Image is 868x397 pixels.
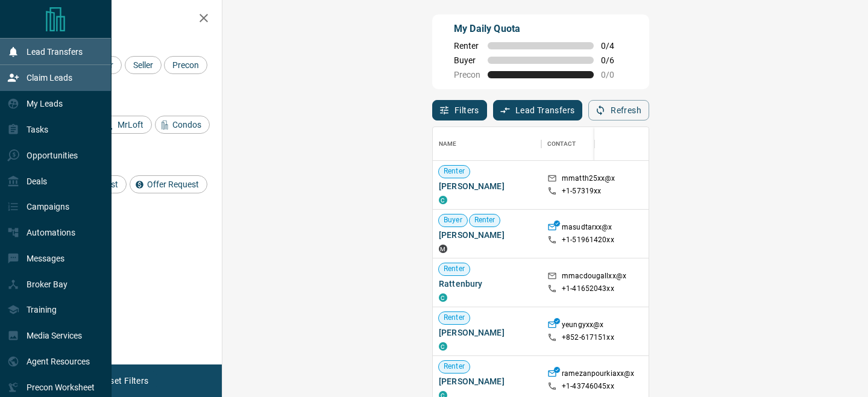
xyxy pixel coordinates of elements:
span: Renter [439,166,470,177]
span: 0 / 4 [601,41,627,51]
span: Precon [454,70,480,80]
span: 0 / 6 [601,55,627,65]
div: Contact [541,127,638,161]
div: Contact [547,127,576,161]
p: +1- 43746045xx [562,381,614,392]
span: Renter [439,264,470,274]
span: Buyer [454,55,480,65]
span: Renter [439,361,470,372]
div: condos.ca [439,293,447,302]
p: My Daily Quota [454,22,627,36]
div: Seller [125,56,162,74]
span: Renter [470,215,500,225]
div: Name [439,127,457,161]
span: [PERSON_NAME] [439,180,535,192]
div: Offer Request [130,175,207,193]
p: mmacdougallxx@x [562,271,626,284]
span: 0 / 0 [601,70,627,80]
span: MrLoft [113,120,148,130]
div: Precon [164,56,207,74]
span: Buyer [439,215,467,225]
div: MrLoft [100,116,152,134]
p: +852- 617151xx [562,333,614,343]
span: Renter [439,313,470,323]
button: Filters [432,100,487,120]
button: Refresh [588,100,649,120]
div: mrloft.ca [439,245,447,253]
span: [PERSON_NAME] [439,327,535,339]
p: +1- 57319xx [562,186,601,196]
div: condos.ca [439,196,447,204]
div: condos.ca [439,342,447,351]
span: Renter [454,41,480,51]
p: masudtarxx@x [562,222,612,235]
button: Lead Transfers [493,100,583,120]
span: [PERSON_NAME] [439,375,535,387]
span: Rattenbury [439,278,535,290]
p: ramezanpourkiaxx@x [562,369,634,381]
p: mmatth25xx@x [562,173,615,186]
div: Condos [155,116,210,134]
span: Condos [168,120,206,130]
span: Precon [168,60,203,70]
span: Seller [129,60,157,70]
p: yeungyxx@x [562,320,603,333]
h2: Filters [39,12,210,27]
p: +1- 41652043xx [562,284,614,294]
span: Offer Request [143,180,203,189]
button: Reset Filters [92,370,156,391]
span: [PERSON_NAME] [439,229,535,241]
p: +1- 51961420xx [562,235,614,245]
div: Name [433,127,541,161]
